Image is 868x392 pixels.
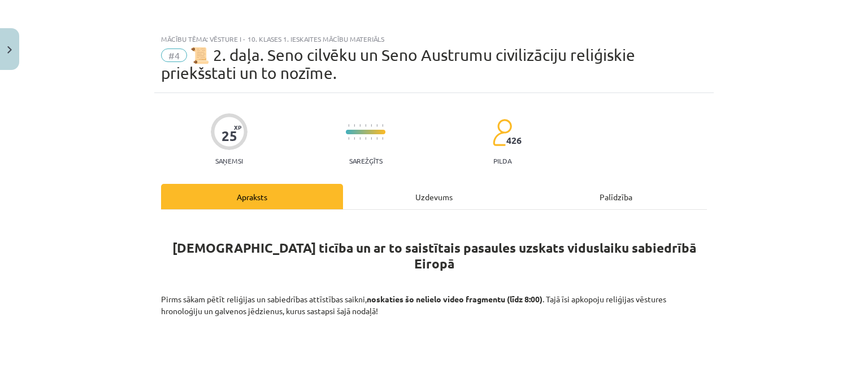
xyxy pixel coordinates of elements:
p: pilda [493,157,511,165]
img: students-c634bb4e5e11cddfef0936a35e636f08e4e9abd3cc4e673bd6f9a4125e45ecb1.svg [492,118,512,147]
div: 25 [222,128,237,144]
img: icon-short-line-57e1e144782c952c97e751825c79c345078a6d821885a25fce030b3d8c18986b.svg [348,137,349,140]
strong: noskaties šo nelielo video fragmentu (līdz 8:00) [367,294,542,304]
strong: [DEMOGRAPHIC_DATA] ticība un ar to saistītais pasaules uzskats viduslaiku sabiedrībā Eiropā [172,240,696,272]
span: #4 [161,49,187,62]
span: 426 [506,135,522,146]
div: Palīdzība [525,184,707,209]
img: icon-short-line-57e1e144782c952c97e751825c79c345078a6d821885a25fce030b3d8c18986b.svg [376,137,377,140]
p: Pirms sākam pētīt reliģijas un sabiedrības attīstības saikni, . Tajā īsi apkopoju reliģijas vēstu... [161,293,707,317]
img: icon-short-line-57e1e144782c952c97e751825c79c345078a6d821885a25fce030b3d8c18986b.svg [348,124,349,127]
img: icon-short-line-57e1e144782c952c97e751825c79c345078a6d821885a25fce030b3d8c18986b.svg [354,137,355,140]
span: 📜 2. daļa. Seno cilvēku un Seno Austrumu civilizāciju reliģiskie priekšstati un to nozīme. [161,46,635,82]
img: icon-short-line-57e1e144782c952c97e751825c79c345078a6d821885a25fce030b3d8c18986b.svg [359,124,361,127]
p: Saņemsi [211,157,248,165]
img: icon-short-line-57e1e144782c952c97e751825c79c345078a6d821885a25fce030b3d8c18986b.svg [365,137,366,140]
div: Apraksts [161,184,343,209]
span: XP [234,124,241,130]
img: icon-short-line-57e1e144782c952c97e751825c79c345078a6d821885a25fce030b3d8c18986b.svg [365,124,366,127]
img: icon-short-line-57e1e144782c952c97e751825c79c345078a6d821885a25fce030b3d8c18986b.svg [371,137,372,140]
p: Sarežģīts [349,157,383,165]
div: Mācību tēma: Vēsture i - 10. klases 1. ieskaites mācību materiāls [161,35,707,43]
img: icon-short-line-57e1e144782c952c97e751825c79c345078a6d821885a25fce030b3d8c18986b.svg [354,124,355,127]
div: Uzdevums [343,184,525,209]
img: icon-close-lesson-0947bae3869378f0d4975bcd49f059093ad1ed9edebbc8119c70593378902aed.svg [7,46,12,54]
img: icon-short-line-57e1e144782c952c97e751825c79c345078a6d821885a25fce030b3d8c18986b.svg [382,137,383,140]
img: icon-short-line-57e1e144782c952c97e751825c79c345078a6d821885a25fce030b3d8c18986b.svg [371,124,372,127]
img: icon-short-line-57e1e144782c952c97e751825c79c345078a6d821885a25fce030b3d8c18986b.svg [382,124,383,127]
img: icon-short-line-57e1e144782c952c97e751825c79c345078a6d821885a25fce030b3d8c18986b.svg [376,124,377,127]
img: icon-short-line-57e1e144782c952c97e751825c79c345078a6d821885a25fce030b3d8c18986b.svg [359,137,361,140]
